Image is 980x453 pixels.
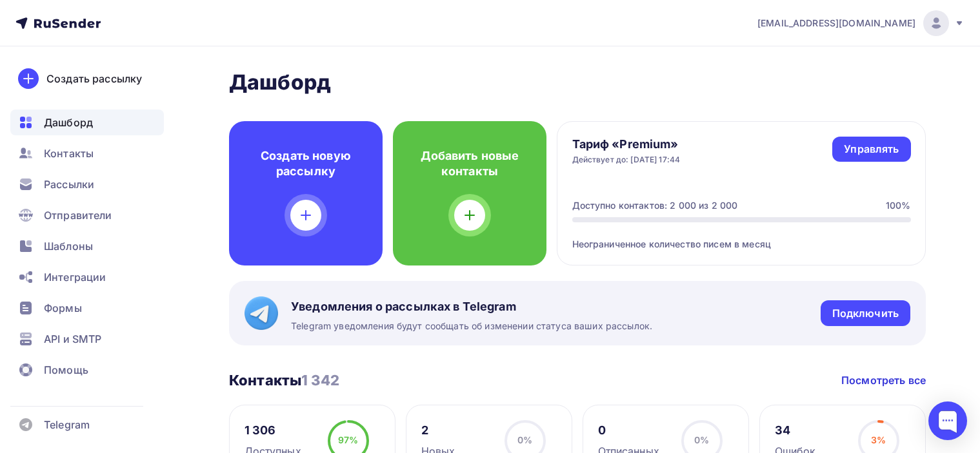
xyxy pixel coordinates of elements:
a: Дашборд [10,110,164,135]
div: 2 [421,423,455,438]
span: Рассылки [44,177,94,192]
span: Дашборд [44,115,93,130]
span: Интеграции [44,269,106,285]
a: Отправители [10,202,164,228]
a: Посмотреть все [841,372,926,388]
h4: Создать новую рассылку [250,148,362,179]
span: 3% [871,434,886,445]
span: 0% [517,434,532,445]
span: Шаблоны [44,238,93,254]
a: Рассылки [10,171,164,197]
h4: Тариф «Premium» [572,137,681,152]
div: Действует до: [DATE] 17:44 [572,155,681,165]
span: Формы [44,300,82,316]
a: [EMAIL_ADDRESS][DOMAIN_NAME] [757,10,965,36]
span: 97% [338,434,358,445]
div: 1 306 [245,423,301,438]
h4: Добавить новые контакты [414,148,526,179]
div: Доступно контактов: 2 000 из 2 000 [572,199,738,212]
h3: Контакты [229,371,339,389]
span: Помощь [44,362,88,378]
div: 34 [775,423,816,438]
span: Контакты [44,146,94,161]
div: Неограниченное количество писем в месяц [572,222,911,251]
span: Telegram уведомления будут сообщать об изменении статуса ваших рассылок. [291,320,652,333]
div: Создать рассылку [46,71,142,86]
span: 1 342 [301,372,339,389]
span: Telegram [44,417,90,432]
span: Отправители [44,207,112,223]
div: Подключить [832,306,899,321]
div: 0 [598,423,659,438]
div: Управлять [844,142,899,157]
span: Уведомления о рассылках в Telegram [291,299,652,314]
h2: Дашборд [229,70,926,95]
a: Шаблоны [10,233,164,259]
a: Контакты [10,140,164,166]
a: Формы [10,295,164,321]
span: [EMAIL_ADDRESS][DOMAIN_NAME] [757,17,915,30]
span: API и SMTP [44,331,101,347]
div: 100% [886,199,911,212]
span: 0% [694,434,709,445]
